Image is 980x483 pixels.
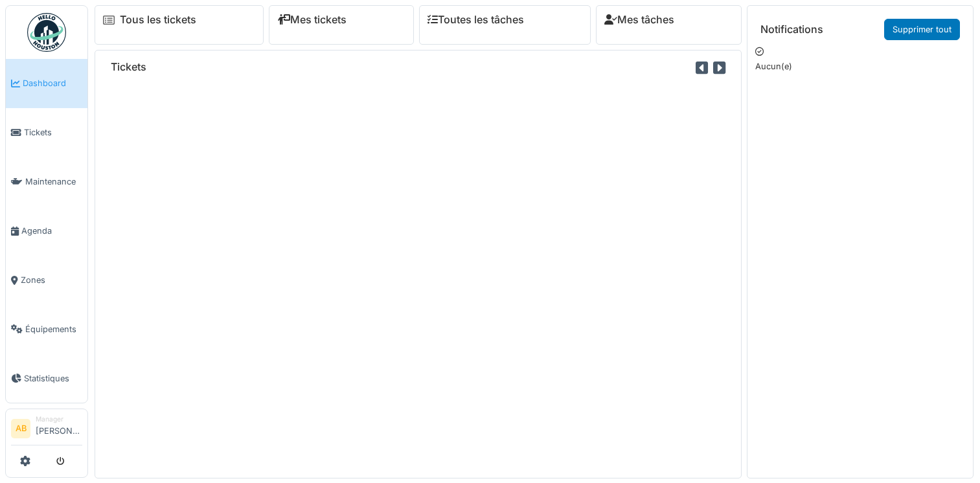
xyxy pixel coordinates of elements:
[23,77,82,89] span: Dashboard
[760,23,823,36] h6: Notifications
[6,207,87,256] a: Agenda
[6,256,87,305] a: Zones
[120,14,196,26] a: Tous les tickets
[884,19,960,40] a: Supprimer tout
[11,419,30,438] li: AB
[6,108,87,157] a: Tickets
[36,414,82,442] li: [PERSON_NAME]
[11,414,82,445] a: AB Manager[PERSON_NAME]
[36,414,82,424] div: Manager
[111,61,146,73] h6: Tickets
[755,60,965,73] p: Aucun(e)
[24,126,82,139] span: Tickets
[6,59,87,108] a: Dashboard
[21,225,82,237] span: Agenda
[6,304,87,354] a: Équipements
[24,372,82,385] span: Statistiques
[277,14,347,26] a: Mes tickets
[6,354,87,403] a: Statistiques
[427,14,524,26] a: Toutes les tâches
[27,13,66,52] img: Badge_color-CXgf-gQk.svg
[25,323,82,335] span: Équipements
[21,274,82,286] span: Zones
[6,157,87,207] a: Maintenance
[25,175,82,188] span: Maintenance
[604,14,674,26] a: Mes tâches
